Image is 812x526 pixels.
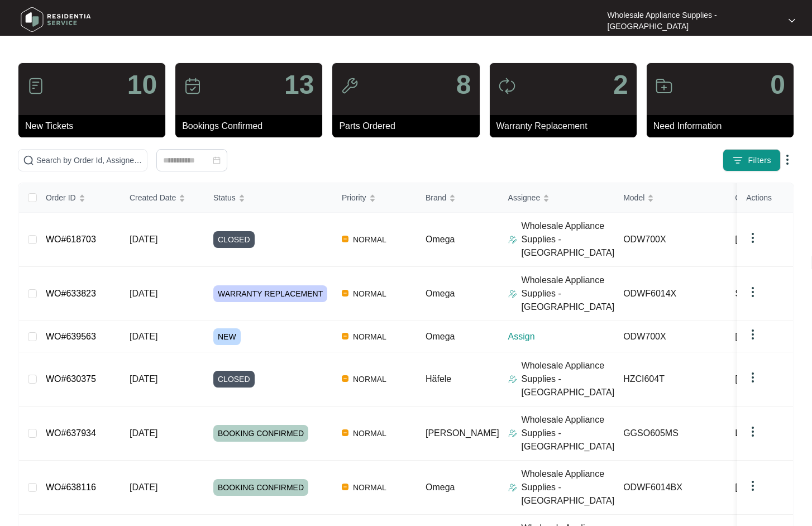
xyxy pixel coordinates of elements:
[341,77,359,95] img: icon
[735,427,811,440] span: Lovasoa Andriam...
[342,429,348,436] img: Vercel Logo
[339,119,479,133] p: Parts Ordered
[426,192,446,204] span: Brand
[348,427,391,440] span: NORMAL
[426,235,455,244] span: Omega
[614,407,726,461] td: GGSO605MS
[46,289,96,298] a: WO#633823
[213,425,308,442] span: BOOKING CONFIRMED
[522,274,615,314] p: Wholesale Appliance Supplies - [GEOGRAPHIC_DATA]
[614,267,726,321] td: ODWF6014X
[27,77,45,95] img: icon
[204,183,333,213] th: Status
[348,287,391,300] span: NORMAL
[36,154,142,166] input: Search by Order Id, Assignee Name, Customer Name, Brand and Model
[333,183,417,213] th: Priority
[213,231,255,248] span: CLOSED
[284,71,314,98] p: 13
[522,359,615,399] p: Wholesale Appliance Supplies - [GEOGRAPHIC_DATA]
[735,192,792,204] span: Customer Name
[614,321,726,352] td: ODW700X
[348,330,391,343] span: NORMAL
[37,183,121,213] th: Order ID
[127,71,157,98] p: 10
[508,483,517,492] img: Assigner Icon
[735,372,809,386] span: [PERSON_NAME]
[213,192,236,204] span: Status
[508,330,615,343] p: Assign
[770,71,785,98] p: 0
[508,429,517,438] img: Assigner Icon
[182,119,322,133] p: Bookings Confirmed
[184,77,202,95] img: icon
[746,285,760,299] img: dropdown arrow
[342,290,348,297] img: Vercel Logo
[121,183,204,213] th: Created Date
[522,413,615,453] p: Wholesale Appliance Supplies - [GEOGRAPHIC_DATA]
[723,149,781,171] button: filter iconFilters
[456,71,471,98] p: 8
[130,428,157,438] span: [DATE]
[732,155,743,166] img: filter icon
[130,235,157,244] span: [DATE]
[496,119,637,133] p: Warranty Replacement
[653,119,794,133] p: Need Information
[737,183,793,213] th: Actions
[342,333,348,339] img: Vercel Logo
[781,153,794,166] img: dropdown arrow
[342,484,348,490] img: Vercel Logo
[348,481,391,494] span: NORMAL
[614,352,726,407] td: HZCI604T
[426,332,455,341] span: Omega
[608,9,779,32] p: Wholesale Appliance Supplies - [GEOGRAPHIC_DATA]
[508,192,541,204] span: Assignee
[130,289,157,298] span: [DATE]
[508,289,517,298] img: Assigner Icon
[426,482,455,492] span: Omega
[789,18,795,23] img: dropdown arrow
[348,372,391,386] span: NORMAL
[746,371,760,384] img: dropdown arrow
[522,467,615,508] p: Wholesale Appliance Supplies - [GEOGRAPHIC_DATA]
[735,287,812,300] span: Sevanna and Lac...
[25,119,165,133] p: New Tickets
[426,428,499,438] span: [PERSON_NAME]
[508,375,517,384] img: Assigner Icon
[46,482,96,492] a: WO#638116
[508,235,517,244] img: Assigner Icon
[746,425,760,438] img: dropdown arrow
[213,285,327,302] span: WARRANTY REPLACEMENT
[614,213,726,267] td: ODW700X
[735,330,809,343] span: [PERSON_NAME]
[426,289,455,298] span: Omega
[342,375,348,382] img: Vercel Logo
[746,231,760,245] img: dropdown arrow
[746,479,760,492] img: dropdown arrow
[735,481,809,494] span: [PERSON_NAME]
[623,192,644,204] span: Model
[342,236,348,242] img: Vercel Logo
[342,192,366,204] span: Priority
[417,183,499,213] th: Brand
[130,482,157,492] span: [DATE]
[213,328,241,345] span: NEW
[748,155,771,166] span: Filters
[522,219,615,260] p: Wholesale Appliance Supplies - [GEOGRAPHIC_DATA]
[46,428,96,438] a: WO#637934
[498,77,516,95] img: icon
[735,233,809,246] span: [PERSON_NAME]
[348,233,391,246] span: NORMAL
[46,235,96,244] a: WO#618703
[130,192,176,204] span: Created Date
[426,374,451,384] span: Häfele
[655,77,673,95] img: icon
[17,3,95,36] img: residentia service logo
[46,192,76,204] span: Order ID
[213,479,308,496] span: BOOKING CONFIRMED
[23,155,34,166] img: search-icon
[746,328,760,341] img: dropdown arrow
[46,374,96,384] a: WO#630375
[614,461,726,515] td: ODWF6014BX
[499,183,615,213] th: Assignee
[613,71,628,98] p: 2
